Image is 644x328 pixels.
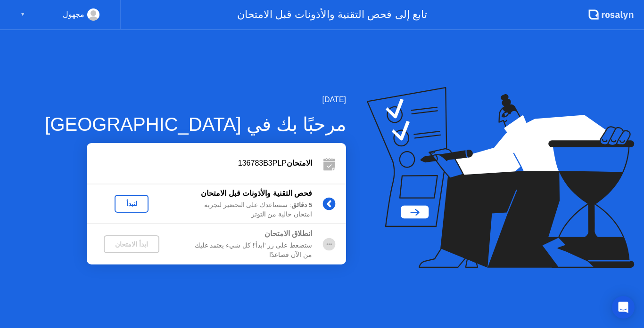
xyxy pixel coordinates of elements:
[63,8,84,21] div: مجهول
[176,241,312,260] div: ستضغط على زر 'ابدأ'! كل شيء يعتمد عليك من الآن فصاعدًا
[287,159,312,167] b: الامتحان
[20,8,25,21] div: ▼
[104,235,159,253] button: ابدأ الامتحان
[176,200,312,220] div: : سنساعدك على التحضير لتجربة امتحان خالية من التوتر
[291,201,312,208] b: 5 دقائق
[45,110,346,138] div: مرحبًا بك في [GEOGRAPHIC_DATA]
[115,195,149,213] button: لنبدأ
[107,240,156,248] div: ابدأ الامتحان
[264,230,312,238] b: انطلاق الامتحان
[45,94,346,105] div: [DATE]
[118,200,145,208] div: لنبدأ
[87,158,312,169] div: 136783B3PLP
[201,189,312,197] b: فحص التقنية والأذونات قبل الامتحان
[612,296,635,319] div: Open Intercom Messenger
